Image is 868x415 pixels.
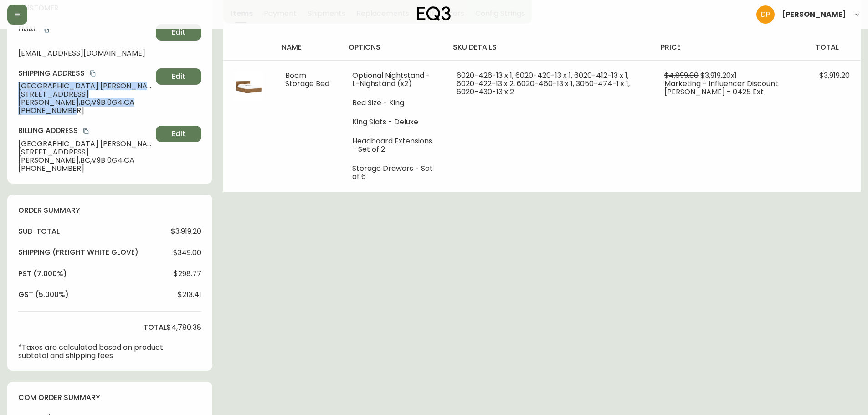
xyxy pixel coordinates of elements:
[172,129,185,139] span: Edit
[417,6,451,21] img: logo
[18,247,139,257] h4: Shipping ( Freight White Glove )
[664,78,778,97] span: Marketing - Influencer Discount [PERSON_NAME] - 0425 Ext
[349,42,438,52] h4: options
[453,42,646,52] h4: sku details
[819,70,850,81] span: $3,919.20
[756,5,775,24] img: b0154ba12ae69382d64d2f3159806b19
[18,82,152,90] span: [GEOGRAPHIC_DATA] [PERSON_NAME]
[18,343,167,360] p: *Taxes are calculated based on product subtotal and shipping fees
[664,70,699,81] span: $4,899.00
[144,323,167,333] h4: total
[282,42,334,52] h4: name
[234,72,263,101] img: 7bda550b-f167-4884-b233-83f4c05ca7c9.jpg
[285,70,329,89] span: Boom Storage Bed
[18,156,152,164] span: [PERSON_NAME] , BC , V9B 0G4 , CA
[18,107,152,115] span: [PHONE_NUMBER]
[88,69,98,78] button: copy
[18,90,152,98] span: [STREET_ADDRESS]
[178,291,201,299] span: $213.41
[156,24,201,41] button: Edit
[156,68,201,85] button: Edit
[18,140,152,148] span: [GEOGRAPHIC_DATA] [PERSON_NAME]
[82,127,91,136] button: copy
[352,72,435,88] li: Optional Nightstand - L-Nighstand (x2)
[18,290,69,300] h4: gst (5.000%)
[171,227,201,236] span: $3,919.20
[352,118,435,126] li: King Slats - Deluxe
[816,42,853,52] h4: total
[42,25,51,34] button: copy
[352,99,435,107] li: Bed Size - King
[18,68,152,78] h4: Shipping Address
[18,164,152,173] span: [PHONE_NUMBER]
[18,49,152,57] span: [EMAIL_ADDRESS][DOMAIN_NAME]
[18,393,201,403] h4: com order summary
[156,126,201,142] button: Edit
[352,164,435,181] li: Storage Drawers - Set of 6
[172,72,185,82] span: Edit
[18,269,67,279] h4: pst (7.000%)
[173,249,201,257] span: $349.00
[18,98,152,107] span: [PERSON_NAME] , BC , V9B 0G4 , CA
[700,70,737,81] span: $3,919.20 x 1
[457,70,630,97] span: 6020-426-13 x 1, 6020-420-13 x 1, 6020-412-13 x 1, 6020-422-13 x 2, 6020-460-13 x 1, 3050-474-1 x...
[172,27,185,37] span: Edit
[18,148,152,156] span: [STREET_ADDRESS]
[18,226,60,236] h4: sub-total
[174,270,201,278] span: $298.77
[782,11,846,18] span: [PERSON_NAME]
[18,126,152,136] h4: Billing Address
[18,205,201,215] h4: order summary
[18,24,152,34] h4: Email
[661,42,801,52] h4: price
[167,323,201,332] span: $4,780.38
[352,137,435,154] li: Headboard Extensions - Set of 2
